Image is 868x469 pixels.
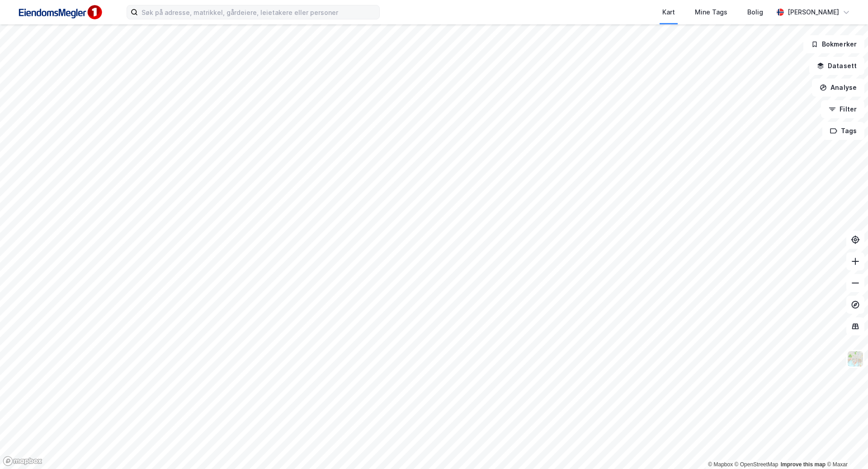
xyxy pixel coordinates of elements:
div: Kontrollprogram for chat [823,426,868,469]
img: F4PB6Px+NJ5v8B7XTbfpPpyloAAAAASUVORK5CYII= [14,2,105,23]
div: Bolig [747,7,763,18]
div: Kart [662,7,675,18]
div: [PERSON_NAME] [788,7,839,18]
input: Søk på adresse, matrikkel, gårdeiere, leietakere eller personer [138,5,379,19]
iframe: Chat Widget [823,426,868,469]
div: Mine Tags [695,7,727,18]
